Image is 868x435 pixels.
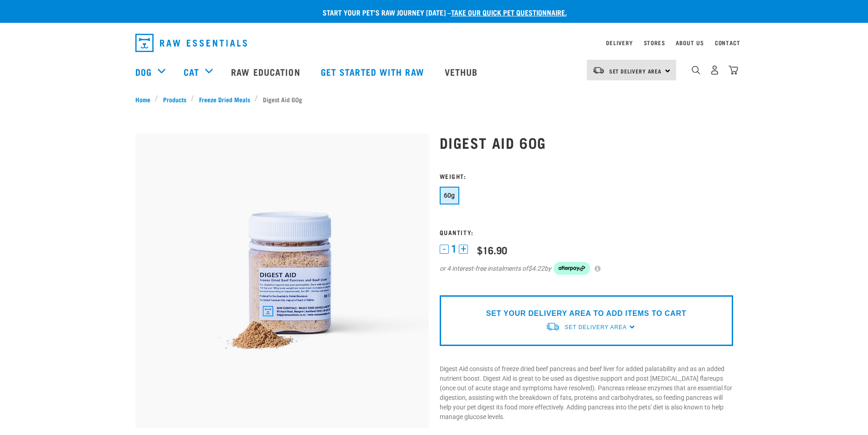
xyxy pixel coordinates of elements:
[729,65,738,75] img: home-icon@2x.png
[135,94,733,104] nav: breadcrumbs
[565,324,627,330] span: Set Delivery Area
[545,322,560,331] img: van-moving.png
[710,65,719,75] img: user.png
[451,244,457,254] span: 1
[440,173,733,179] h3: Weight:
[609,69,662,73] span: Set Delivery Area
[135,34,247,52] img: Raw Essentials Logo
[676,41,704,44] a: About Us
[436,53,489,90] a: Vethub
[459,245,468,254] button: +
[486,308,686,319] p: SET YOUR DELIVERY AREA TO ADD ITEMS TO CART
[158,94,191,104] a: Products
[440,364,733,422] p: Digest Aid consists of freeze dried beef pancreas and beef liver for added palatability and as an...
[135,65,152,79] a: Dog
[528,264,544,273] span: $4.22
[644,41,665,44] a: Stores
[222,53,311,90] a: Raw Education
[184,65,199,79] a: Cat
[592,66,605,74] img: van-moving.png
[440,187,459,204] button: 60g
[135,94,155,104] a: Home
[444,192,455,199] span: 60g
[554,262,590,275] img: Afterpay
[715,41,740,44] a: Contact
[194,94,255,104] a: Freeze Dried Meals
[312,53,436,90] a: Get started with Raw
[477,244,507,256] div: $16.90
[128,30,740,56] nav: dropdown navigation
[451,10,567,14] a: take our quick pet questionnaire.
[692,66,700,74] img: home-icon-1@2x.png
[440,229,733,236] h3: Quantity:
[606,41,632,44] a: Delivery
[135,134,429,428] img: Raw Essentials Digest Aid Pet Supplement
[440,262,733,275] div: or 4 interest-free instalments of by
[440,245,449,254] button: -
[440,134,733,151] h1: Digest Aid 60g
